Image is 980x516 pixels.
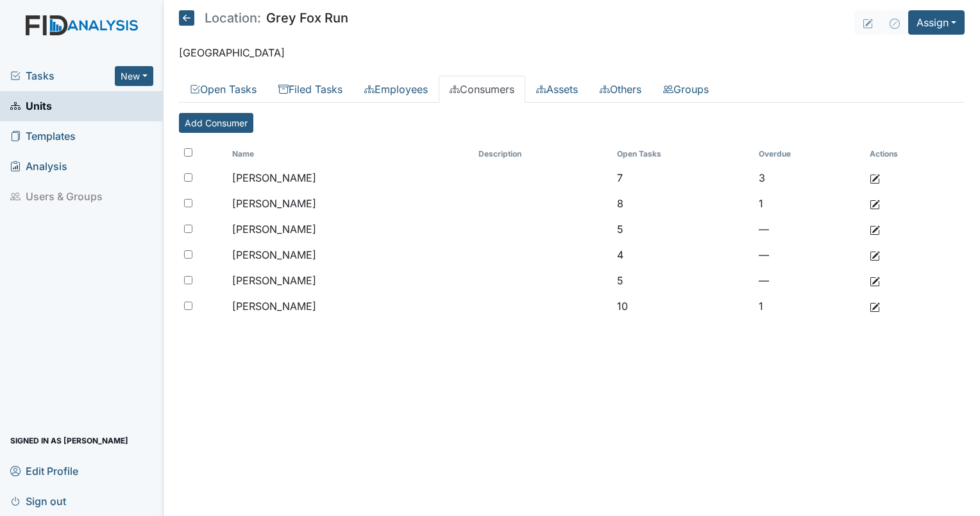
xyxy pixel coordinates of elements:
[232,171,316,184] span: [PERSON_NAME]
[184,148,192,157] input: Toggle All Rows Selected
[754,268,864,293] td: —
[754,293,864,319] td: 1
[612,191,754,216] td: 8
[179,10,348,26] h5: Grey Fox Run
[525,76,589,103] a: Assets
[612,268,754,293] td: 5
[179,113,965,329] div: Consumers
[10,491,66,511] span: Sign out
[232,223,316,236] span: [PERSON_NAME]
[652,76,720,103] a: Groups
[10,431,128,451] span: Signed in as [PERSON_NAME]
[754,216,864,242] td: —
[865,143,965,165] th: Actions
[908,10,965,35] button: Assign
[232,197,316,210] span: [PERSON_NAME]
[754,242,864,268] td: —
[754,165,864,191] td: 3
[612,293,754,319] td: 10
[612,143,754,165] th: Toggle SortBy
[179,113,253,133] a: Add Consumer
[589,76,652,103] a: Others
[10,126,76,146] span: Templates
[754,143,864,165] th: Toggle SortBy
[179,76,267,103] a: Open Tasks
[232,248,316,261] span: [PERSON_NAME]
[232,300,316,313] span: [PERSON_NAME]
[612,165,754,191] td: 7
[10,68,115,83] a: Tasks
[227,143,473,165] th: Toggle SortBy
[612,242,754,268] td: 4
[115,66,153,86] button: New
[473,143,612,165] th: Toggle SortBy
[353,76,439,103] a: Employees
[754,191,864,216] td: 1
[10,157,67,176] span: Analysis
[232,274,316,287] span: [PERSON_NAME]
[267,76,353,103] a: Filed Tasks
[10,96,52,116] span: Units
[439,76,525,103] a: Consumers
[205,12,261,24] span: Location:
[612,216,754,242] td: 5
[179,45,965,60] p: [GEOGRAPHIC_DATA]
[10,461,78,481] span: Edit Profile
